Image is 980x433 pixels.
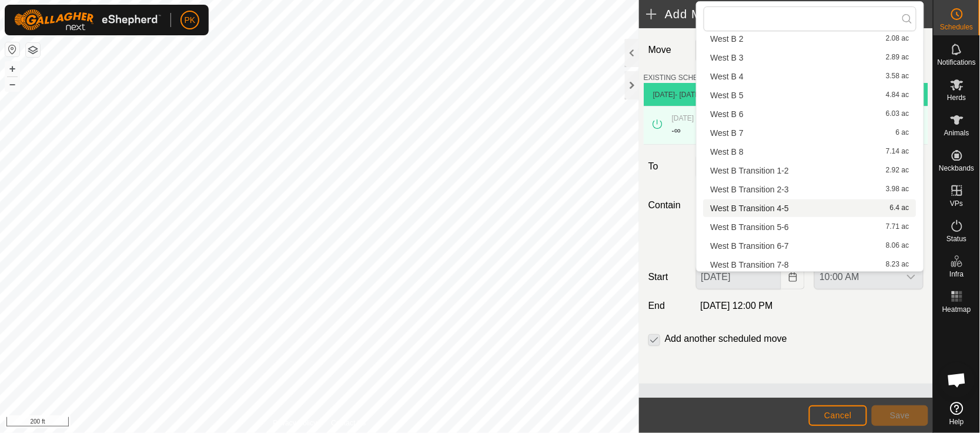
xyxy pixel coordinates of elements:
label: EXISTING SCHEDULES [644,72,722,83]
span: 4.84 ac [887,91,909,99]
span: 2.89 ac [887,54,909,62]
span: West B 2 [711,35,744,43]
span: West B 7 [711,129,744,137]
button: Cancel [809,405,867,426]
span: West B Transition 1-2 [711,166,790,175]
span: - [DATE] [675,91,702,99]
span: West B 6 [711,110,744,118]
a: Contact Us [331,418,366,428]
button: Reset Map [5,42,19,56]
span: Infra [949,271,964,278]
li: West B 5 [704,86,917,104]
span: West B Transition 7-8 [711,261,790,269]
span: Heatmap [942,306,971,313]
span: West B 3 [711,54,744,62]
span: Help [949,418,964,425]
span: West B 8 [711,148,744,156]
a: Help [934,397,980,430]
li: West B Transition 4-5 [704,199,917,217]
span: 6 ac [896,129,909,137]
label: Add another scheduled move [665,334,787,344]
span: VPs [950,200,963,207]
span: Notifications [938,59,976,66]
span: West B Transition 6-7 [711,242,790,250]
li: West B 7 [704,124,917,142]
span: West B Transition 2-3 [711,185,790,194]
li: West B Transition 2-3 [704,181,917,198]
span: 3.58 ac [887,72,909,81]
div: - [672,124,681,138]
label: End [644,299,691,313]
button: – [5,77,19,91]
li: West B 2 [704,30,917,48]
img: Gallagher Logo [14,9,161,31]
label: Contain [644,198,691,212]
label: Start [644,270,691,284]
span: West B Transition 5-6 [711,223,790,231]
span: Schedules [940,24,973,31]
span: West B 4 [711,72,744,81]
span: 7.71 ac [887,223,909,231]
div: Open chat [939,362,975,398]
button: + [5,62,19,76]
span: PK [185,14,196,26]
a: Privacy Policy [273,418,317,428]
span: Save [890,411,910,420]
span: [DATE] [653,91,675,99]
span: West B Transition 4-5 [711,204,790,212]
span: 2.92 ac [887,166,909,175]
li: West B 3 [704,49,917,66]
span: 7.14 ac [887,148,909,156]
span: 8.23 ac [887,261,909,269]
span: 3.98 ac [887,185,909,194]
span: ∞ [674,125,681,135]
span: 6.03 ac [887,110,909,118]
button: Map Layers [26,43,40,57]
span: 2.08 ac [887,35,909,43]
span: Cancel [824,411,852,420]
button: Choose Date [781,265,805,289]
span: Animals [944,129,969,136]
label: To [644,154,691,179]
li: West B Transition 7-8 [704,256,917,274]
span: Neckbands [939,165,974,172]
span: [DATE] 10:30 AM [672,114,726,122]
li: West B Transition 5-6 [704,218,917,236]
span: 6.4 ac [890,204,909,212]
li: West B 4 [704,68,917,85]
span: [DATE] 12:00 PM [701,301,773,311]
span: 8.06 ac [887,242,909,250]
button: Save [872,405,928,426]
li: West B Transition 6-7 [704,237,917,255]
h2: Add Move [646,7,874,21]
li: West B 8 [704,143,917,161]
span: Status [946,235,966,242]
li: West B Transition 1-2 [704,162,917,179]
span: West B 5 [711,91,744,99]
li: West B 6 [704,105,917,123]
span: Herds [947,94,966,101]
label: Move [644,38,691,63]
